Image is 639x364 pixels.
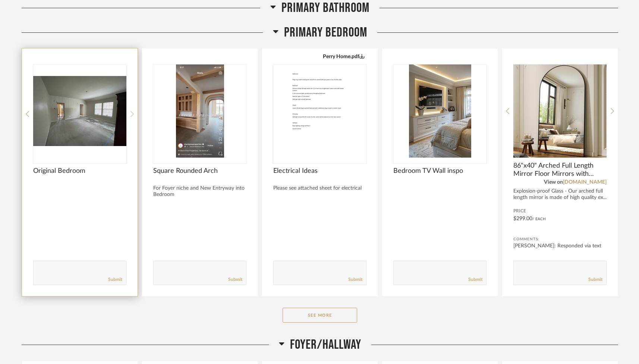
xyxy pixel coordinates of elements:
div: For Foyer niche and New Entryway into Bedroom [153,185,246,198]
span: Original Bedroom [33,167,126,175]
img: undefined [153,64,246,158]
span: / Each [532,217,546,221]
div: 0 [153,64,246,158]
span: $299.00 [513,216,532,221]
span: View on [544,180,563,185]
div: [PERSON_NAME]: Responded via text [513,242,607,250]
img: undefined [393,64,487,158]
span: Square Rounded Arch [153,167,246,175]
div: Please see attached sheet for electrical [273,185,366,192]
a: Submit [588,276,602,283]
img: undefined [33,64,126,158]
div: Explosion-proof Glass - Our arched full length mirror is made of high quality ex... [513,188,607,201]
span: Price [513,208,607,214]
img: undefined [273,64,366,158]
a: [DOMAIN_NAME] [563,180,607,185]
span: Primary Bedroom [284,25,367,41]
span: Foyer/Hallway [290,337,361,353]
div: 0 [33,64,126,158]
a: Submit [468,276,482,283]
a: Submit [108,276,122,283]
div: 0 [273,64,366,158]
div: 0 [393,64,487,158]
span: 86"x40" Arched Full Length Mirror Floor Mirrors with Aluminum Alloy Frame Free-Standing Wall Moun... [513,162,607,178]
a: Submit [228,276,242,283]
button: Perry Home.pdf [323,53,365,59]
span: Bedroom TV Wall inspo [393,167,487,175]
div: Comments: [513,235,607,243]
img: undefined [513,64,607,158]
button: See More [283,308,357,323]
a: Submit [348,276,362,283]
span: Electrical Ideas [273,167,366,175]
